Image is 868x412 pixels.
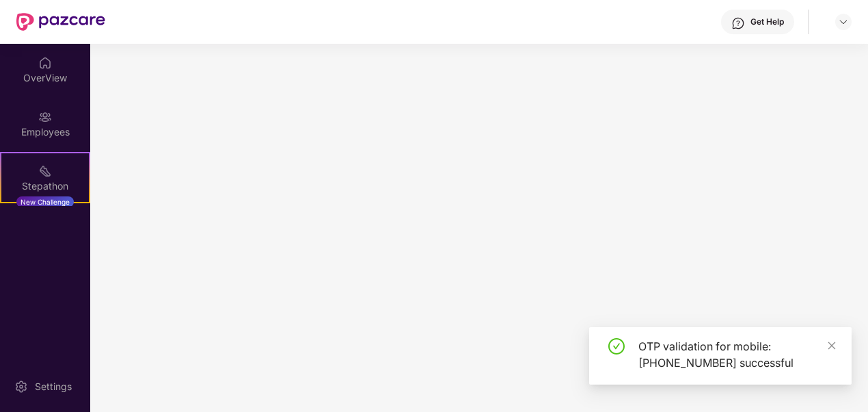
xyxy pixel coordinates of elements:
[608,338,625,355] span: check-circle
[838,16,849,27] img: svg+xml;base64,PHN2ZyBpZD0iRHJvcGRvd24tMzJ4MzIiIHhtbG5zPSJodHRwOi8vd3d3LnczLm9yZy8yMDAwL3N2ZyIgd2...
[638,338,835,371] div: OTP validation for mobile: [PHONE_NUMBER] successful
[731,16,745,30] img: svg+xml;base64,PHN2ZyBpZD0iSGVscC0zMngzMiIgeG1sbnM9Imh0dHA6Ly93d3cudzMub3JnLzIwMDAvc3ZnIiB3aWR0aD...
[16,13,105,31] img: New Pazcare Logo
[38,56,52,70] img: svg+xml;base64,PHN2ZyBpZD0iSG9tZSIgeG1sbnM9Imh0dHA6Ly93d3cudzMub3JnLzIwMDAvc3ZnIiB3aWR0aD0iMjAiIG...
[14,380,28,394] img: svg+xml;base64,PHN2ZyBpZD0iU2V0dGluZy0yMHgyMCIgeG1sbnM9Imh0dHA6Ly93d3cudzMub3JnLzIwMDAvc3ZnIiB3aW...
[750,16,784,27] div: Get Help
[38,110,52,124] img: svg+xml;base64,PHN2ZyBpZD0iRW1wbG95ZWVzIiB4bWxucz0iaHR0cDovL3d3dy53My5vcmcvMjAwMC9zdmciIHdpZHRoPS...
[38,164,52,178] img: svg+xml;base64,PHN2ZyB4bWxucz0iaHR0cDovL3d3dy53My5vcmcvMjAwMC9zdmciIHdpZHRoPSIyMSIgaGVpZ2h0PSIyMC...
[1,179,89,193] div: Stepathon
[827,341,837,350] span: close
[16,196,74,207] div: New Challenge
[31,380,76,394] div: Settings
